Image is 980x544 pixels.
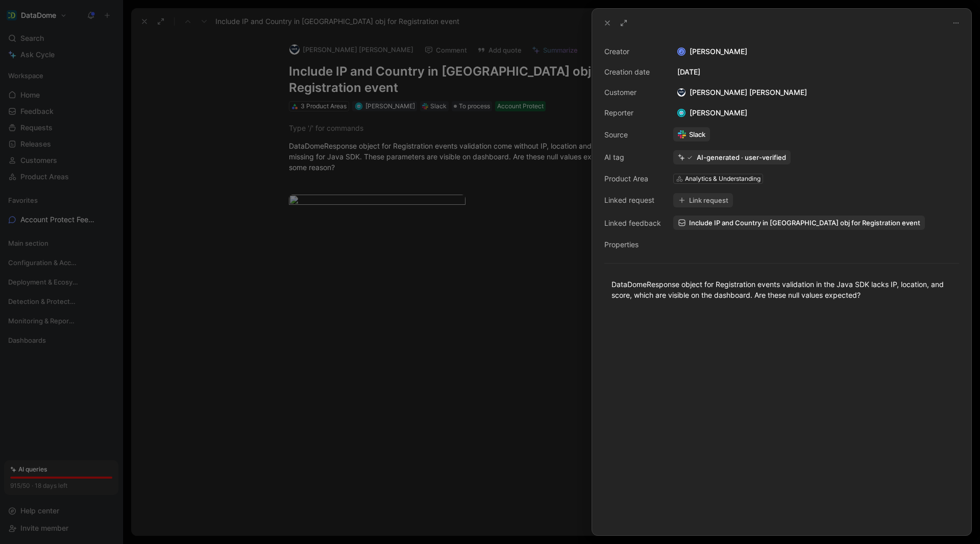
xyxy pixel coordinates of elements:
[673,193,733,207] button: Link request
[673,107,751,119] div: [PERSON_NAME]
[673,66,959,78] div: [DATE]
[604,86,661,99] div: Customer
[673,86,811,99] div: [PERSON_NAME] [PERSON_NAME]
[689,218,920,227] span: Include IP and Country in [GEOGRAPHIC_DATA] obj for Registration event
[677,88,685,97] img: logo
[611,279,952,300] div: DataDomeResponse object for Registration events validation in the Java SDK lacks IP, location, an...
[685,174,761,184] div: Analytics & Understanding
[604,217,661,229] div: Linked feedback
[678,49,685,55] div: J
[673,216,925,230] a: Include IP and Country in [GEOGRAPHIC_DATA] obj for Registration event
[604,239,661,251] div: Properties
[678,110,685,116] img: avatar
[673,45,959,58] div: [PERSON_NAME]
[604,45,661,58] div: Creator
[604,129,661,141] div: Source
[604,66,661,78] div: Creation date
[673,127,710,141] a: Slack
[697,153,786,162] div: AI-generated · user-verified
[604,151,661,163] div: AI tag
[604,173,661,185] div: Product Area
[604,194,661,206] div: Linked request
[604,107,661,119] div: Reporter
